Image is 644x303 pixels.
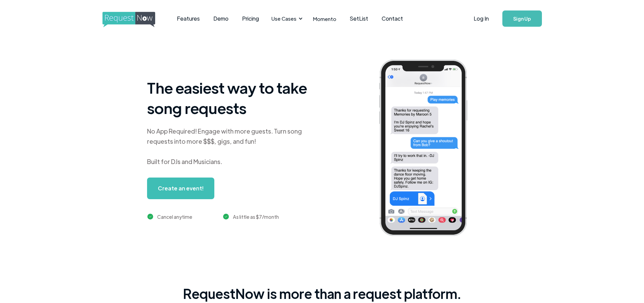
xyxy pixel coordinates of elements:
a: Sign Up [502,10,542,27]
div: No App Required! Engage with more guests. Turn song requests into more $$$, gigs, and fun! Built ... [147,126,316,167]
a: Momento [306,9,343,29]
img: green checkmark [147,214,153,219]
a: Pricing [235,8,266,29]
a: Create an event! [147,178,214,199]
a: Features [170,8,207,29]
a: home [102,12,153,25]
img: green checkmark [223,214,229,219]
div: Use Cases [267,8,305,29]
img: iphone screenshot [371,55,485,243]
div: Use Cases [271,15,296,22]
div: As little as $7/month [233,213,279,221]
a: Log In [467,7,496,30]
a: Demo [207,8,235,29]
a: SetList [343,8,375,29]
a: Contact [375,8,410,29]
div: Cancel anytime [157,213,192,221]
img: requestnow logo [102,12,168,27]
h1: The easiest way to take song requests [147,77,316,118]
